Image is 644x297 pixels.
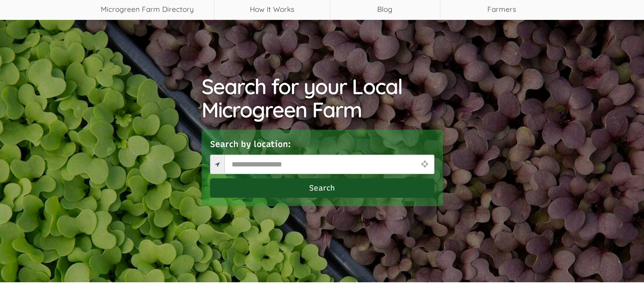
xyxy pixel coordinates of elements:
button: Search [210,178,434,198]
h1: Search for your Local Microgreen Farm [202,75,443,121]
label: Search by location: [210,138,291,150]
i: Use Current Location [419,160,430,168]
